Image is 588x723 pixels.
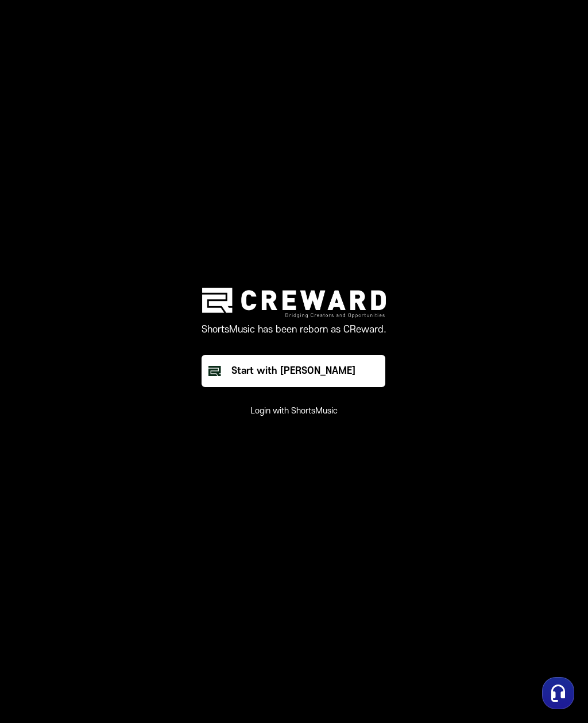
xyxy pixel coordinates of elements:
button: Start with [PERSON_NAME] [202,355,385,387]
button: Login with ShortsMusic [250,405,338,417]
a: Start with [PERSON_NAME] [202,355,386,387]
img: creward logo [202,288,386,318]
p: ShortsMusic has been reborn as CReward. [202,323,386,337]
div: Start with [PERSON_NAME] [231,364,355,378]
